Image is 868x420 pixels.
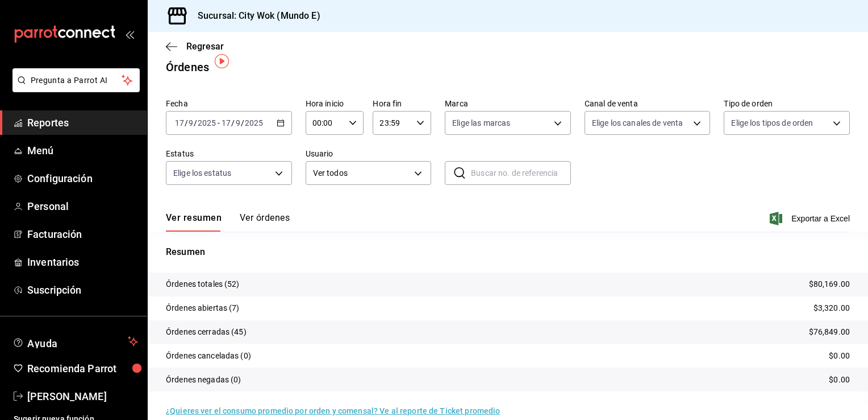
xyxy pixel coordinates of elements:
[445,100,571,108] label: Marca
[173,167,231,179] span: Elige los estatus
[373,100,431,108] label: Hora fin
[27,282,138,298] span: Suscripción
[731,117,813,129] span: Elige los tipos de orden
[166,59,209,76] div: Órdenes
[27,199,138,214] span: Personal
[27,115,138,130] span: Reportes
[166,150,292,158] label: Estatus
[27,143,138,158] span: Menú
[829,350,850,362] p: $0.00
[313,167,411,179] span: Ver todos
[829,374,850,386] p: $0.00
[166,350,251,362] p: Órdenes canceladas (0)
[197,118,216,127] input: ----
[12,68,140,92] button: Pregunta a Parrot AI
[244,118,264,127] input: ----
[166,326,247,338] p: Órdenes cerradas (45)
[772,212,850,225] button: Exportar a Excel
[166,100,292,108] label: Fecha
[8,83,140,94] a: Pregunta a Parrot AI
[125,30,134,39] button: open_drawer_menu
[215,54,229,68] img: Tooltip marker
[174,118,185,127] input: --
[27,389,138,404] span: [PERSON_NAME]
[166,41,224,52] button: Regresar
[306,150,432,158] label: Usuario
[240,212,290,232] button: Ver órdenes
[452,117,510,129] span: Elige las marcas
[306,100,364,108] label: Hora inicio
[27,335,123,348] span: Ayuda
[27,361,138,376] span: Recomienda Parrot
[27,254,138,270] span: Inventarios
[166,374,241,386] p: Órdenes negadas (0)
[166,212,290,232] div: navigation tabs
[813,302,850,314] p: $3,320.00
[166,302,240,314] p: Órdenes abiertas (7)
[241,118,244,127] span: /
[231,118,235,127] span: /
[809,278,850,290] p: $80,169.00
[194,118,197,127] span: /
[166,245,850,259] p: Resumen
[166,278,240,290] p: Órdenes totales (52)
[189,9,320,23] h3: Sucursal: City Wok (Mundo E)
[166,406,500,415] a: ¿Quieres ver el consumo promedio por orden y comensal? Ve al reporte de Ticket promedio
[585,100,711,108] label: Canal de venta
[188,118,194,127] input: --
[471,162,571,184] input: Buscar no. de referencia
[235,118,241,127] input: --
[218,118,220,127] span: -
[809,326,850,338] p: $76,849.00
[724,100,850,108] label: Tipo de orden
[592,117,683,129] span: Elige los canales de venta
[186,41,224,52] span: Regresar
[27,227,138,242] span: Facturación
[31,75,122,87] span: Pregunta a Parrot AI
[221,118,231,127] input: --
[166,212,222,232] button: Ver resumen
[185,118,188,127] span: /
[27,171,138,186] span: Configuración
